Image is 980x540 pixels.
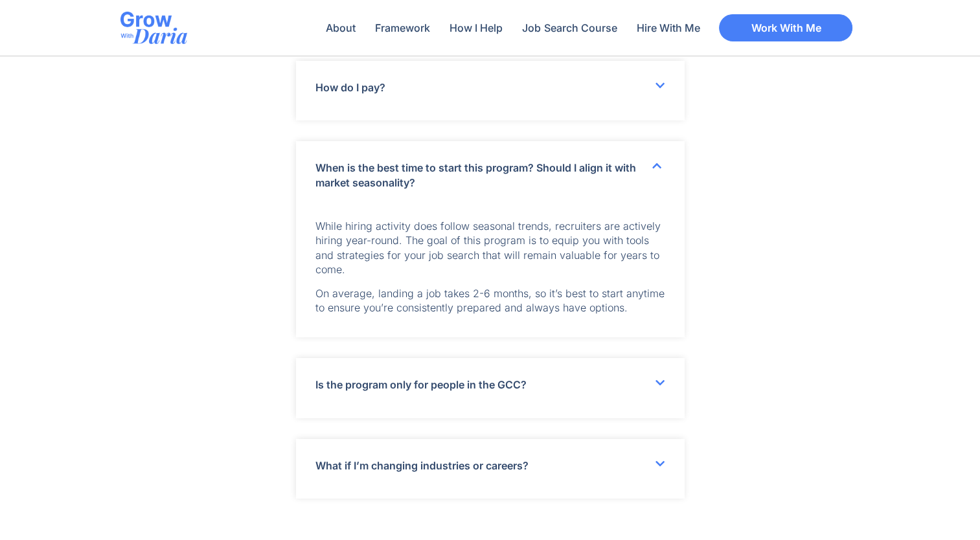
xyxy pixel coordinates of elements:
[315,161,636,188] a: When is the best time to start this program? Should I align it with market seasonality?
[296,61,685,120] div: How do I pay?
[630,13,706,43] a: Hire With Me
[296,141,685,209] div: When is the best time to start this program? Should I align it with market seasonality?
[369,13,437,43] a: Framework
[443,13,509,43] a: How I Help
[296,358,685,418] div: Is the program only for people in the GCC?
[319,13,362,43] a: About
[315,459,529,472] a: What if I’m changing industries or careers?
[319,13,706,43] nav: Menu
[315,286,665,315] p: On average, landing a job takes 2-6 months, so it’s best to start anytime to ensure you’re consis...
[296,209,685,337] div: When is the best time to start this program? Should I align it with market seasonality?
[296,439,685,499] div: What if I’m changing industries or careers?
[315,219,665,277] p: While hiring activity does follow seasonal trends, recruiters are actively hiring year-round. The...
[516,13,623,43] a: Job Search Course
[315,81,385,94] a: How do I pay?
[315,378,527,391] a: Is the program only for people in the GCC?
[719,14,852,41] a: Work With Me
[751,23,821,33] span: Work With Me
